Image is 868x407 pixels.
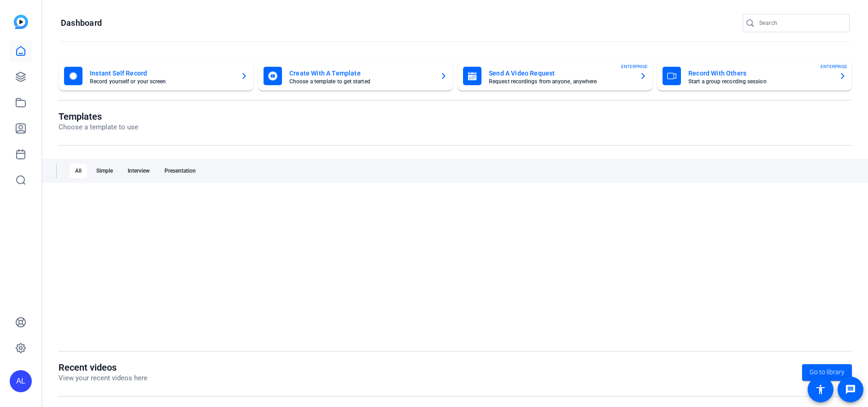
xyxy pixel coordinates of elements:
span: Go to library [809,367,845,377]
p: View your recent videos here [59,373,147,384]
button: Send A Video RequestRequest recordings from anyone, anywhereENTERPRISE [457,61,652,91]
a: Go to library [802,364,852,381]
mat-card-subtitle: Record yourself or your screen [90,79,233,84]
span: ENTERPRISE [621,63,648,70]
div: AL [10,370,32,392]
mat-card-title: Record With Others [688,68,832,79]
mat-card-title: Send A Video Request [489,68,632,79]
h1: Dashboard [61,17,102,29]
h1: Recent videos [59,362,147,373]
p: Choose a template to use [59,122,138,133]
mat-card-subtitle: Choose a template to get started [289,79,433,84]
button: Create With A TemplateChoose a template to get started [258,61,453,91]
h1: Templates [59,111,138,122]
input: Search [759,17,842,29]
span: ENTERPRISE [821,63,847,70]
div: All [70,163,87,178]
img: blue-gradient.svg [14,15,28,29]
div: Interview [122,163,155,178]
div: Simple [91,163,118,178]
div: Presentation [159,163,201,178]
button: Record With OthersStart a group recording sessionENTERPRISE [657,61,852,91]
mat-card-title: Instant Self Record [90,68,233,79]
mat-icon: message [845,384,856,395]
mat-card-subtitle: Start a group recording session [688,79,832,84]
mat-icon: accessibility [815,384,826,395]
mat-card-title: Create With A Template [289,68,433,79]
button: Instant Self RecordRecord yourself or your screen [59,61,253,91]
mat-card-subtitle: Request recordings from anyone, anywhere [489,79,632,84]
